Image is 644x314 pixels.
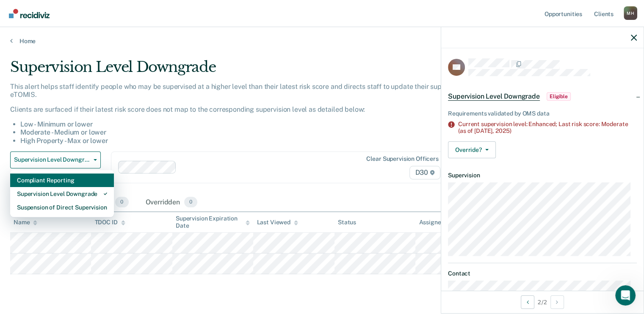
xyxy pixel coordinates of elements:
[10,58,493,83] div: Supervision Level Downgrade
[338,219,356,226] div: Status
[17,174,107,187] div: Compliant Reporting
[550,295,564,309] button: Next Opportunity
[144,193,199,212] div: Overridden
[115,197,128,208] span: 0
[14,219,37,226] div: Name
[547,92,571,101] span: Eligible
[94,219,125,226] div: TDOC ID
[9,9,50,18] img: Recidiviz
[20,137,493,145] li: High Property - Max or lower
[615,285,636,306] iframe: Intercom live chat
[10,105,493,113] p: Clients are surfaced if their latest risk score does not map to the corresponding supervision lev...
[448,92,540,101] span: Supervision Level Downgrade
[366,155,438,163] div: Clear supervision officers
[176,215,250,229] div: Supervision Expiration Date
[448,270,637,277] dt: Contact
[441,83,644,110] div: Supervision Level DowngradeEligible
[17,187,107,201] div: Supervision Level Downgrade
[448,110,637,117] div: Requirements validated by OMS data
[624,6,637,20] button: Profile dropdown button
[495,127,511,134] span: 2025)
[17,201,107,214] div: Suspension of Direct Supervision
[419,219,459,226] div: Assigned to
[448,172,637,179] dt: Supervision
[14,156,90,163] span: Supervision Level Downgrade
[521,295,534,309] button: Previous Opportunity
[184,197,197,208] span: 0
[10,37,634,45] a: Home
[441,291,644,313] div: 2 / 2
[257,219,298,226] div: Last Viewed
[624,6,637,20] div: M H
[458,121,637,135] div: Current supervision level: Enhanced; Last risk score: Moderate (as of [DATE],
[448,141,496,158] button: Override?
[20,120,493,128] li: Low - Minimum or lower
[20,128,493,136] li: Moderate - Medium or lower
[409,166,440,179] span: D30
[10,83,493,99] p: This alert helps staff identify people who may be supervised at a higher level than their latest ...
